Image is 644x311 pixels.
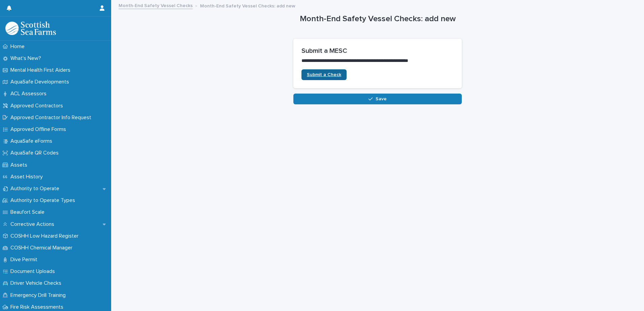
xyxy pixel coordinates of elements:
[8,221,60,228] p: Corrective Actions
[8,91,52,97] p: ACL Assessors
[8,197,80,204] p: Authority to Operate Types
[8,209,50,215] p: Beaufort Scale
[8,268,60,275] p: Document Uploads
[8,150,64,156] p: AquaSafe QR Codes
[8,256,43,263] p: Dive Permit
[293,94,462,104] button: Save
[8,245,78,251] p: COSHH Chemical Manager
[8,233,84,239] p: COSHH Low Hazard Register
[8,43,30,50] p: Home
[8,292,71,299] p: Emergency Drill Training
[8,280,67,286] p: Driver Vehicle Checks
[8,67,76,73] p: Mental Health First Aiders
[301,47,454,55] h2: Submit a MESC
[8,304,69,310] p: Fire Risk Assessments
[200,2,295,9] p: Month-End Safety Vessel Checks: add new
[8,79,74,85] p: AquaSafe Developments
[307,72,341,77] span: Submit a Check
[293,14,462,24] h1: Month-End Safety Vessel Checks: add new
[8,55,46,62] p: What's New?
[8,162,33,168] p: Assets
[5,22,56,35] img: bPIBxiqnSb2ggTQWdOVV
[376,97,387,101] span: Save
[8,114,97,121] p: Approved Contractor Info Request
[8,174,48,180] p: Asset History
[8,126,71,133] p: Approved Offline Forms
[8,103,68,109] p: Approved Contractors
[8,185,65,192] p: Authority to Operate
[8,138,58,144] p: AquaSafe eForms
[119,1,193,9] a: Month-End Safety Vessel Checks
[301,69,347,80] a: Submit a Check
